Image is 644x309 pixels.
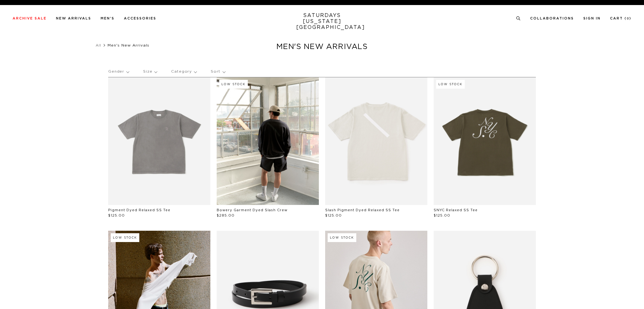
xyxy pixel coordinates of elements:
a: New Arrivals [56,17,91,20]
span: $125.00 [108,214,125,217]
a: Bowery Garment Dyed Slash Crew [217,208,287,212]
p: Category [171,64,197,79]
p: Size [143,64,157,79]
div: Low Stock [436,80,465,89]
a: Accessories [124,17,156,20]
a: SATURDAYS[US_STATE][GEOGRAPHIC_DATA] [296,13,348,30]
a: SNYC Relaxed SS Tee [434,208,478,212]
span: $285.00 [217,214,235,217]
small: 0 [627,17,629,20]
a: Pigment Dyed Relaxed SS Tee [108,208,170,212]
a: Collaborations [530,17,574,20]
div: Low Stock [219,80,248,89]
a: Archive Sale [13,17,47,20]
div: Low Stock [328,233,356,242]
a: All [96,43,101,47]
a: Slash Pigment Dyed Relaxed SS Tee [325,208,400,212]
a: Men's [101,17,114,20]
span: Men's New Arrivals [108,43,149,47]
a: Sign In [583,17,601,20]
a: Cart (0) [610,17,631,20]
p: Sort [211,64,225,79]
span: $125.00 [434,214,450,217]
p: Gender [108,64,129,79]
span: $125.00 [325,214,342,217]
div: Low Stock [111,233,139,242]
